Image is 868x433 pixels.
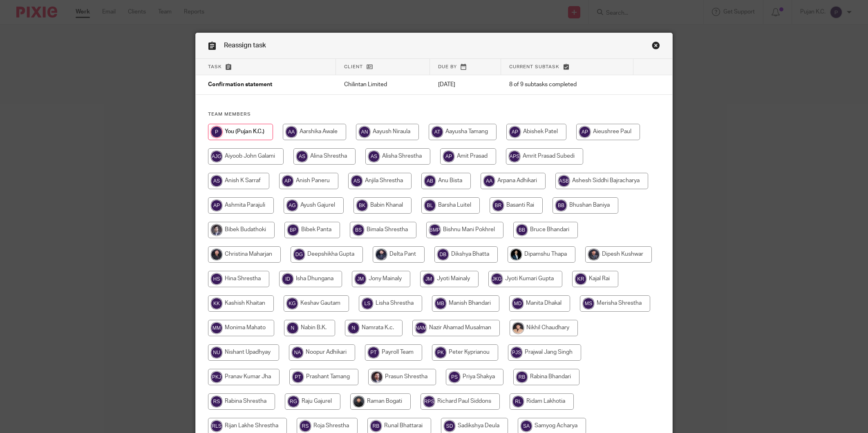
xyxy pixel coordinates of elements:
[438,80,493,89] p: [DATE]
[208,65,222,69] span: Task
[208,111,660,118] h4: Team members
[208,82,272,88] span: Confirmation statement
[224,42,266,49] span: Reassign task
[344,80,421,89] p: Chilintan Limited
[501,75,633,95] td: 8 of 9 subtasks completed
[509,65,559,69] span: Current subtask
[344,65,363,69] span: Client
[652,41,660,52] a: Close this dialog window
[438,65,457,69] span: Due by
